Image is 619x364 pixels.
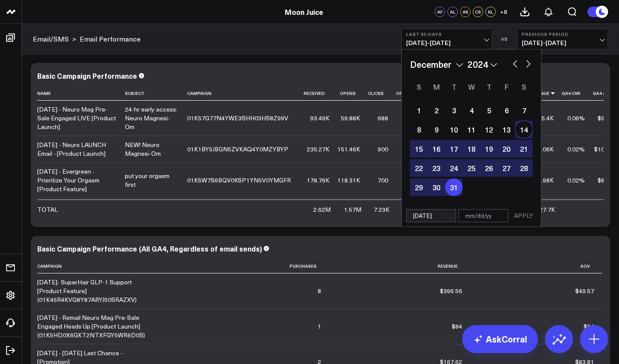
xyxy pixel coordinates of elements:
[344,205,361,214] div: 1.57M
[473,7,483,17] div: CS
[510,209,537,222] button: APPLY
[500,9,507,15] span: + 8
[157,259,329,273] th: Purchases
[187,86,304,101] th: Campaign
[310,114,329,122] div: 93.49K
[440,287,462,295] div: $396.56
[37,140,117,158] div: [DATE] - Neuro LAUNCH Email - [Product Launch]
[534,176,554,185] div: $2.98K
[37,244,262,253] div: Basic Campaign Performance (All GA4, Regardless of email sends)
[401,28,492,49] button: Last 30 Days[DATE]-[DATE]
[307,176,329,185] div: 178.76K
[33,34,76,44] div: >
[480,80,498,94] div: Thursday
[80,34,141,44] a: Email Performance
[567,145,585,154] div: 0.02%
[378,145,388,154] div: 900
[562,86,593,101] th: Ga4 Cvr
[515,80,533,94] div: Saturday
[125,140,179,158] div: NEW! Neuro Magnesi-Om
[406,31,488,37] b: Last 30 Days
[37,71,137,80] div: Basic Campaign Performance
[378,114,388,122] div: 688
[307,145,329,154] div: 235.27K
[37,167,117,193] div: [DATE] - Evergreen - Prioritize Your Orgasm [Product Feature]
[458,209,508,222] input: mm/dd/yy
[452,322,462,331] div: $84
[462,325,538,353] a: AskCorral
[374,205,389,214] div: 7.23K
[428,80,445,94] div: Monday
[598,114,616,122] div: $96.35
[445,80,463,94] div: Tuesday
[341,114,360,122] div: 59.88K
[318,322,321,331] div: 1
[37,86,125,101] th: Name
[285,7,323,17] a: Moon Juice
[337,176,360,185] div: 118.31K
[498,7,509,17] button: +8
[598,176,616,185] div: $87.71
[368,86,396,101] th: Clicks
[534,145,554,154] div: $5.06K
[567,114,585,122] div: 0.06%
[313,205,331,214] div: 2.62M
[187,176,291,185] div: 01K5W7S6BQV0KSP1YN5V0YMGFR
[584,322,594,331] div: $84
[187,145,288,154] div: 01K1BY5JBGN5ZVKAQ4Y0MZYBYP
[396,86,433,101] th: Open Rate
[498,80,515,94] div: Friday
[410,80,428,94] div: Sunday
[536,205,555,214] div: $27.7K
[435,7,445,17] div: AF
[125,86,187,101] th: Subject
[37,259,157,273] th: Campaign
[125,105,179,131] div: 24-hr early access: Neuro Magnesi-Om
[187,114,288,122] div: 01K57G77N4YWE3SHH03HS8Z99V
[337,145,360,154] div: 151.46K
[460,7,470,17] div: AK
[378,176,388,185] div: 700
[594,145,616,154] div: $109.95
[447,7,458,17] div: AL
[522,39,603,46] span: [DATE] - [DATE]
[522,31,603,37] b: Previous Period
[497,36,513,42] div: VS
[37,105,117,131] div: [DATE] - Neuro Mag Pre-Sale Engaged LIVE [Product Launch]
[318,287,321,295] div: 8
[463,80,480,94] div: Wednesday
[517,28,608,49] button: Previous Period[DATE]-[DATE]
[337,86,368,101] th: Opens
[485,7,496,17] div: KL
[37,205,58,214] div: TOTAL
[470,259,602,273] th: Aov
[567,176,585,185] div: 0.02%
[329,259,470,273] th: Revenue
[37,313,149,339] div: [DATE] - Remail Neuro Mag Pre-Sale Engaged Heads Up [Product Launch] (01K5HD0X6GKT2NTXFGY5WR6D0S)
[37,278,149,304] div: [DATE]- SuperHair GLP-1 Support [Product Feature] (01K45R4KVG8Y87ARYJ50SRAZXV)
[406,39,488,46] span: [DATE] - [DATE]
[406,209,456,222] input: mm/dd/yy
[575,287,594,295] div: $49.57
[538,114,554,122] div: $5.4K
[304,86,337,101] th: Received
[125,171,179,189] div: put your orgasm first
[33,34,69,44] a: Email/SMS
